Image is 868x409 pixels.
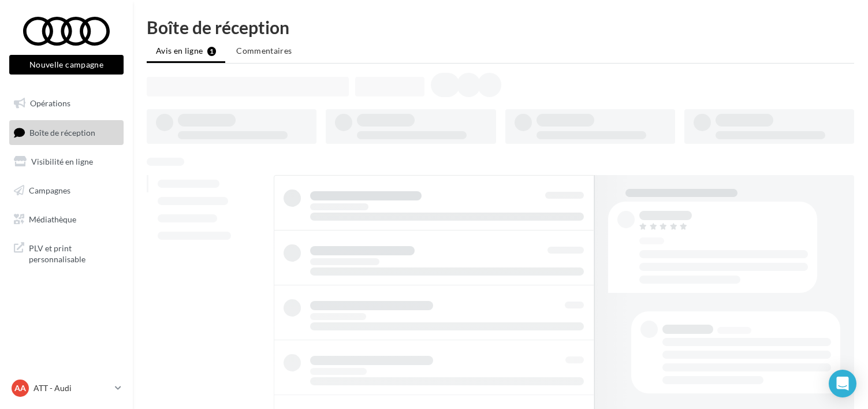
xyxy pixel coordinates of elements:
[29,185,70,195] span: Campagnes
[33,382,110,394] p: ATT - Audi
[7,150,126,174] a: Visibilité en ligne
[7,236,126,270] a: PLV et print personnalisable
[30,98,70,108] span: Opérations
[236,46,292,55] span: Commentaires
[29,240,119,265] span: PLV et print personnalisable
[829,370,856,397] div: Open Intercom Messenger
[7,207,126,232] a: Médiathèque
[7,179,126,203] a: Campagnes
[7,120,126,145] a: Boîte de réception
[9,377,124,399] a: AA ATT - Audi
[7,91,126,116] a: Opérations
[14,382,26,394] span: AA
[29,127,95,137] span: Boîte de réception
[31,157,93,166] span: Visibilité en ligne
[29,214,76,224] span: Médiathèque
[147,18,854,36] div: Boîte de réception
[9,55,124,75] button: Nouvelle campagne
